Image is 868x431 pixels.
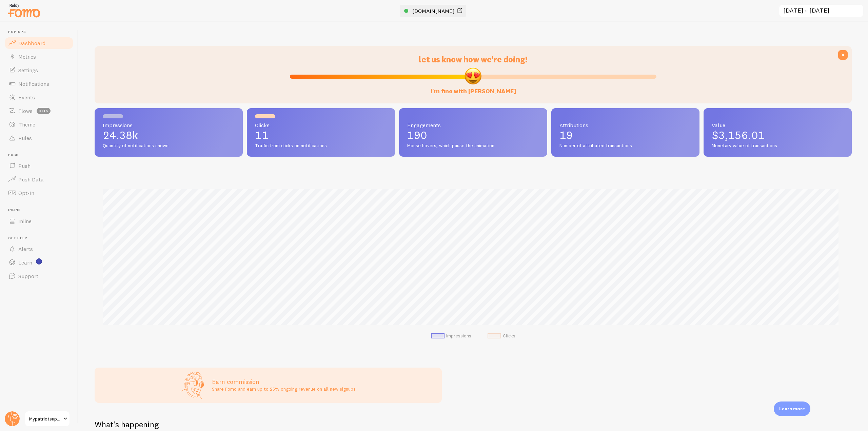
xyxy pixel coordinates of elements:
span: Push [8,153,74,157]
span: Value [712,122,844,128]
img: fomo-relay-logo-orange.svg [7,2,41,19]
img: emoji.png [464,67,482,85]
span: Clicks [255,122,387,128]
span: Opt-In [18,190,34,196]
a: Alerts [4,242,74,256]
a: Theme [4,118,74,131]
span: Inline [18,218,32,224]
span: Learn [18,259,32,266]
p: 11 [255,130,387,141]
h3: Earn commission [212,378,356,386]
p: 24.38k [103,130,235,141]
li: Impressions [431,333,471,339]
span: Dashboard [18,40,45,46]
a: Notifications [4,77,74,91]
li: Clicks [488,333,515,339]
span: Attributions [559,122,691,128]
a: Flows beta [4,104,74,118]
a: Metrics [4,50,74,63]
span: Mouse hovers, which pause the animation [407,143,539,149]
span: Settings [18,67,38,74]
span: beta [37,108,51,114]
span: Mypatriotsupply [29,415,61,423]
a: Learn [4,256,74,269]
a: Rules [4,131,74,145]
a: Push [4,159,74,173]
a: Settings [4,63,74,77]
span: let us know how we're doing! [419,54,528,64]
h2: What's happening [95,419,159,430]
a: Mypatriotsupply [24,411,70,427]
span: Support [18,273,38,279]
span: Push Data [18,176,44,183]
p: Share Fomo and earn up to 25% ongoing revenue on all new signups [212,386,356,392]
span: Traffic from clicks on notifications [255,143,387,149]
a: Dashboard [4,36,74,50]
p: 190 [407,130,539,141]
div: Learn more [774,401,810,416]
span: Events [18,94,35,101]
span: Flows [18,107,33,114]
span: Get Help [8,236,74,240]
span: Monetary value of transactions [712,143,844,149]
svg: <p>Watch New Feature Tutorials!</p> [36,258,42,265]
span: Alerts [18,246,33,252]
span: $3,156.01 [712,129,765,142]
span: Rules [18,135,32,141]
span: Push [18,162,31,169]
span: Inline [8,208,74,212]
span: Quantity of notifications shown [103,143,235,149]
span: Engagements [407,122,539,128]
span: Metrics [18,53,36,60]
p: 19 [559,130,691,141]
label: i'm fine with [PERSON_NAME] [431,81,516,95]
a: Support [4,269,74,283]
p: Learn more [779,406,805,412]
span: Theme [18,121,35,128]
a: Push Data [4,173,74,186]
span: Impressions [103,122,235,128]
span: Notifications [18,80,49,87]
a: Inline [4,214,74,228]
a: Opt-In [4,186,74,200]
span: Number of attributed transactions [559,143,691,149]
span: Pop-ups [8,30,74,34]
a: Events [4,91,74,104]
